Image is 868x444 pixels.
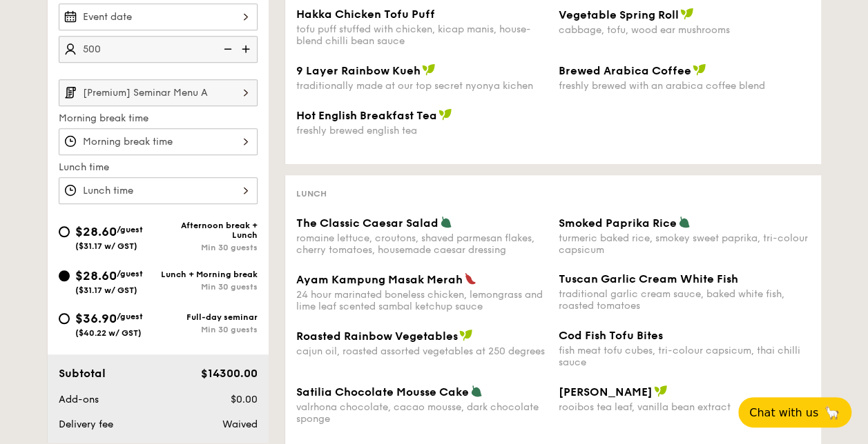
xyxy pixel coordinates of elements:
[296,64,421,77] span: 9 Layer Rainbow Kueh
[117,312,143,321] span: /guest
[693,63,706,76] img: icon-vegan.f8ff3823.svg
[296,289,548,312] div: 24 hour marinated boneless chicken, lemongrass and lime leaf scented sambal ketchup sauce
[158,270,258,279] div: Lunch + Morning break
[559,8,679,21] span: Vegetable Spring Roll
[59,128,258,155] input: Morning break time
[422,63,436,76] img: icon-vegan.f8ff3823.svg
[59,161,258,174] label: Lunch time
[296,273,463,286] span: Ayam Kampung Masak Merah
[158,325,258,334] div: Min 30 guests
[75,311,117,326] span: $36.90
[117,225,143,234] span: /guest
[222,418,257,430] span: Waived
[559,385,653,398] span: [PERSON_NAME]
[559,216,677,230] span: Smoked Paprika Rice
[440,216,452,228] img: icon-vegetarian.fe4039eb.svg
[559,345,810,368] div: fish meat tofu cubes, tri-colour capsicum, thai chilli sauce
[824,405,840,421] span: 🦙
[59,418,113,430] span: Delivery fee
[559,288,810,312] div: traditional garlic cream sauce, baked white fish, roasted tomatoes
[296,8,435,21] span: Hakka Chicken Tofu Puff
[296,189,327,199] span: Lunch
[459,329,473,341] img: icon-vegan.f8ff3823.svg
[234,79,258,105] img: icon-chevron-right.3c0dfbd6.svg
[749,406,818,419] span: Chat with us
[654,385,668,397] img: icon-vegan.f8ff3823.svg
[296,80,548,92] div: traditionally made at our top secret nyonya kichen
[59,36,258,63] input: Number of guests
[75,268,117,283] span: $28.60
[158,221,258,240] div: Afternoon break + Lunch
[680,8,694,20] img: icon-vegan.f8ff3823.svg
[75,328,142,338] span: ($40.22 w/ GST)
[59,177,258,204] input: Lunch time
[59,226,70,237] input: $28.60/guest($31.17 w/ GST)Afternoon break + LunchMin 30 guests
[296,345,548,357] div: cajun oil, roasted assorted vegetables at 250 degrees
[296,232,548,256] div: romaine lettuce, croutons, shaved parmesan flakes, cherry tomatoes, housemade caesar dressing
[117,269,143,279] span: /guest
[296,23,548,47] div: tofu puff stuffed with chicken, kicap manis, house-blend chilli bean sauce
[738,397,851,427] button: Chat with us🦙
[296,330,458,343] span: Roasted Rainbow Vegetables
[296,385,469,398] span: Satilia Chocolate Mousse Cake
[237,36,258,62] img: icon-add.58712e84.svg
[158,282,258,292] div: Min 30 guests
[59,270,70,281] input: $28.60/guest($31.17 w/ GST)Lunch + Morning breakMin 30 guests
[200,367,257,380] span: $14300.00
[59,367,106,380] span: Subtotal
[59,3,258,30] input: Event date
[75,241,137,251] span: ($31.17 w/ GST)
[559,401,810,413] div: rooibos tea leaf, vanilla bean extract
[296,109,437,122] span: Hot English Breakfast Tea
[296,401,548,425] div: valrhona chocolate, cacao mousse, dark chocolate sponge
[470,385,483,397] img: icon-vegetarian.fe4039eb.svg
[678,216,691,228] img: icon-vegetarian.fe4039eb.svg
[59,313,70,324] input: $36.90/guest($40.22 w/ GST)Full-day seminarMin 30 guests
[464,272,476,285] img: icon-spicy.37a8142b.svg
[216,36,237,62] img: icon-reduce.1d2dbef1.svg
[75,224,117,239] span: $28.60
[559,329,663,342] span: Cod Fish Tofu Bites
[158,312,258,322] div: Full-day seminar
[559,272,738,285] span: Tuscan Garlic Cream White Fish
[59,112,258,125] label: Morning break time
[559,80,810,92] div: freshly brewed with an arabica coffee blend
[559,232,810,256] div: turmeric baked rice, smokey sweet paprika, tri-colour capsicum
[438,108,452,121] img: icon-vegan.f8ff3823.svg
[559,24,810,36] div: cabbage, tofu, wood ear mushrooms
[75,285,137,295] span: ($31.17 w/ GST)
[158,243,258,252] div: Min 30 guests
[559,64,691,77] span: Brewed Arabica Coffee
[59,394,99,405] span: Add-ons
[230,394,257,405] span: $0.00
[296,125,548,137] div: freshly brewed english tea
[296,216,438,230] span: The Classic Caesar Salad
